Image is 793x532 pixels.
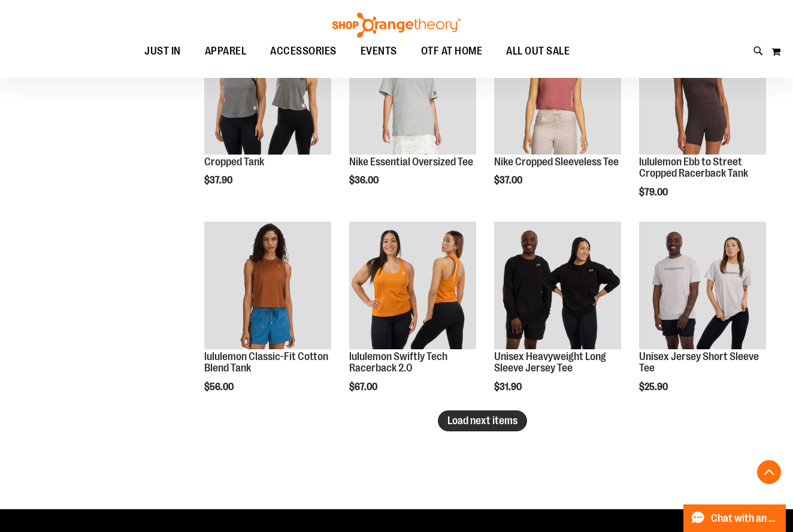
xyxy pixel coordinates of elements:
div: product [198,21,337,216]
a: lululemon Classic-Fit Cotton Blend Tank [204,222,331,350]
a: lululemon Swiftly Tech Racerback 2.0 [349,222,476,350]
a: Unisex Jersey Short Sleeve Tee [639,350,759,374]
span: $37.90 [204,175,234,186]
button: Load next items [438,410,527,431]
span: ACCESSORIES [270,38,337,65]
div: product [488,216,627,423]
a: lululemon Ebb to Street Cropped Racerback Tank [639,27,766,156]
img: Cropped Tank [204,27,331,154]
span: ALL OUT SALE [506,38,570,65]
a: Cropped Tank [204,27,331,156]
img: OTF Unisex Heavyweight Long Sleeve Jersey Tee Black [494,222,621,349]
a: lululemon Ebb to Street Cropped Racerback Tank [639,156,748,180]
div: product [488,21,627,216]
span: EVENTS [361,38,397,65]
a: OTF Unisex Jersey SS Tee Grey [639,222,766,350]
img: lululemon Ebb to Street Cropped Racerback Tank [639,27,766,154]
img: lululemon Classic-Fit Cotton Blend Tank [204,222,331,349]
img: Shop Orangetheory [331,13,462,38]
button: Back To Top [757,460,781,484]
a: Nike Cropped Sleeveless Tee [494,27,621,156]
div: product [198,216,337,423]
span: Load next items [447,415,517,427]
a: lululemon Classic-Fit Cotton Blend Tank [204,350,328,374]
img: Nike Cropped Sleeveless Tee [494,27,621,154]
img: Nike Essential Oversized Tee [349,27,476,154]
span: Chat with an Expert [711,513,779,524]
button: Chat with an Expert [683,504,786,532]
img: OTF Unisex Jersey SS Tee Grey [639,222,766,349]
span: JUST IN [144,38,181,65]
a: OTF Unisex Heavyweight Long Sleeve Jersey Tee Black [494,222,621,350]
a: Nike Essential Oversized Tee [349,156,473,168]
span: OTF AT HOME [421,38,483,65]
a: Cropped Tank [204,156,264,168]
a: Nike Cropped Sleeveless Tee [494,156,619,168]
span: $25.90 [639,382,670,392]
span: $56.00 [204,382,235,392]
span: APPAREL [205,38,247,65]
img: lululemon Swiftly Tech Racerback 2.0 [349,222,476,349]
a: Nike Essential Oversized Tee [349,27,476,156]
a: Unisex Heavyweight Long Sleeve Jersey Tee [494,350,606,374]
span: $67.00 [349,382,379,392]
span: $37.00 [494,175,524,186]
span: $31.90 [494,382,523,392]
span: $36.00 [349,175,380,186]
div: product [633,21,772,228]
a: lululemon Swiftly Tech Racerback 2.0 [349,350,447,374]
span: $79.00 [639,187,670,198]
div: product [343,216,482,423]
div: product [343,21,482,216]
div: product [633,216,772,423]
